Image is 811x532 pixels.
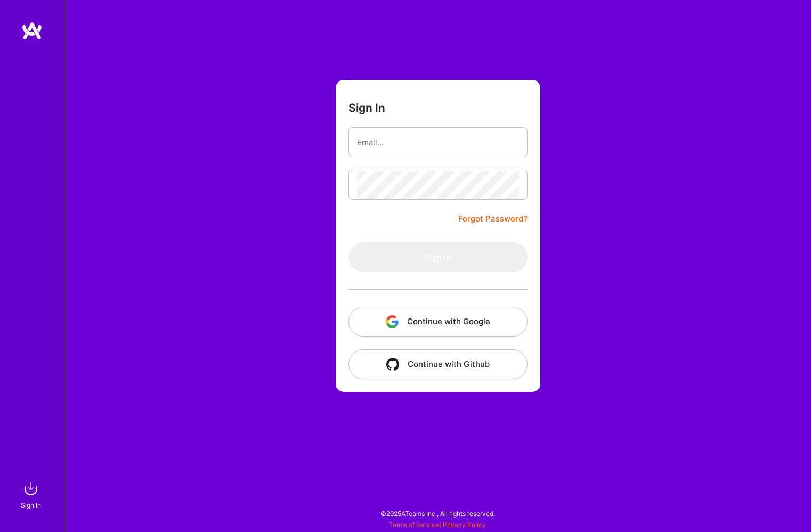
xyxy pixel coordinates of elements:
[389,521,486,529] span: |
[20,478,42,500] img: sign in
[21,21,43,40] img: logo
[389,521,439,529] a: Terms of Service
[348,242,528,272] button: Sign In
[386,315,399,328] img: icon
[348,349,528,379] button: Continue with Github
[348,101,385,114] h3: Sign In
[357,129,519,156] input: Email...
[21,500,41,511] div: Sign In
[458,212,528,225] a: Forgot Password?
[386,358,399,371] img: icon
[64,500,811,527] div: © 2025 ATeams Inc., All rights reserved.
[443,521,486,529] a: Privacy Policy
[22,478,42,511] a: sign inSign In
[348,307,528,337] button: Continue with Google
